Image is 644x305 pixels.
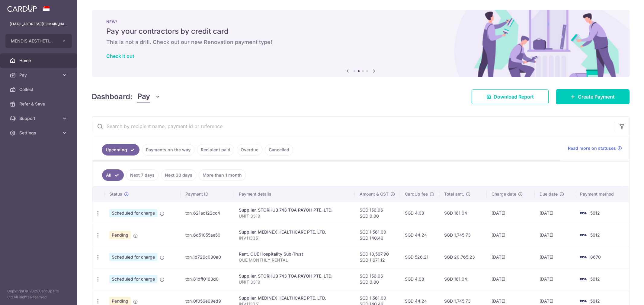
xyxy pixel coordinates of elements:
[439,224,487,246] td: SGD 1,745.73
[400,202,439,224] td: SGD 4.08
[355,268,400,290] td: SGD 156.96 SGD 0.00
[106,27,615,36] h5: Pay your contractors by credit card
[239,207,350,213] div: Supplier. STORHUB 743 TOA PAYOH PTE. LTD.
[355,202,400,224] td: SGD 156.96 SGD 0.00
[590,210,600,215] span: 5612
[102,144,139,156] a: Upcoming
[11,38,56,44] span: MENDIS AESTHETICS PTE. LTD.
[578,93,615,100] span: Create Payment
[10,21,68,27] p: [EMAIL_ADDRESS][DOMAIN_NAME]
[239,251,350,257] div: Rent. OUE Hospitality Sub-Trust
[126,169,159,181] a: Next 7 days
[355,246,400,268] td: SGD 18,567.90 SGD 1,671.12
[239,279,350,285] p: UNIT 3319
[556,89,630,104] a: Create Payment
[239,257,350,263] p: OUE MONTHLY RENTAL
[92,117,615,136] input: Search by recipient name, payment id or reference
[181,268,234,290] td: txn_81dff0163d0
[102,169,124,181] a: All
[19,58,59,64] span: Home
[7,5,37,12] img: CardUp
[487,202,535,224] td: [DATE]
[590,254,601,259] span: 8670
[400,268,439,290] td: SGD 4.08
[487,224,535,246] td: [DATE]
[197,144,234,156] a: Recipient paid
[360,191,389,197] span: Amount & GST
[577,231,589,239] img: Bank Card
[590,232,600,237] span: 5612
[109,231,131,239] span: Pending
[239,213,350,219] p: UNIT 3319
[535,268,575,290] td: [DATE]
[5,34,72,48] button: MENDIS AESTHETICS PTE. LTD.
[568,145,616,151] span: Read more on statuses
[106,53,134,59] a: Check it out
[494,93,534,100] span: Download Report
[487,268,535,290] td: [DATE]
[109,253,157,261] span: Scheduled for charge
[400,224,439,246] td: SGD 44.24
[19,86,59,93] span: Collect
[577,253,589,261] img: Bank Card
[575,186,629,202] th: Payment method
[19,130,59,136] span: Settings
[540,191,558,197] span: Due date
[181,224,234,246] td: txn_6d51055ae50
[109,209,157,217] span: Scheduled for charge
[181,186,234,202] th: Payment ID
[181,202,234,224] td: txn_621ac122cc4
[492,191,516,197] span: Charge date
[577,209,589,217] img: Bank Card
[444,191,464,197] span: Total amt.
[137,91,150,102] span: Pay
[161,169,196,181] a: Next 30 days
[239,235,350,241] p: INV113351
[199,169,246,181] a: More than 1 month
[405,191,428,197] span: CardUp fee
[355,224,400,246] td: SGD 1,561.00 SGD 140.49
[577,297,589,305] img: Bank Card
[439,268,487,290] td: SGD 161.04
[400,246,439,268] td: SGD 526.21
[19,115,59,121] span: Support
[577,275,589,283] img: Bank Card
[92,10,630,77] img: Renovation banner
[439,246,487,268] td: SGD 20,765.23
[535,246,575,268] td: [DATE]
[472,89,549,104] a: Download Report
[181,246,234,268] td: txn_1d726c030a0
[92,91,133,102] h4: Dashboard:
[106,19,615,24] p: NEW!
[234,186,355,202] th: Payment details
[439,202,487,224] td: SGD 161.04
[109,275,157,283] span: Scheduled for charge
[265,144,293,156] a: Cancelled
[239,273,350,279] div: Supplier. STORHUB 743 TOA PAYOH PTE. LTD.
[106,39,615,46] h6: This is not a drill. Check out our new Renovation payment type!
[535,224,575,246] td: [DATE]
[605,287,638,302] iframe: Opens a widget where you can find more information
[237,144,262,156] a: Overdue
[109,191,122,197] span: Status
[487,246,535,268] td: [DATE]
[239,295,350,301] div: Supplier. MEDINEX HEALTHCARE PTE. LTD.
[137,91,161,102] button: Pay
[19,72,59,78] span: Pay
[142,144,194,156] a: Payments on the way
[19,101,59,107] span: Refer & Save
[590,298,600,303] span: 5612
[239,229,350,235] div: Supplier. MEDINEX HEALTHCARE PTE. LTD.
[568,145,622,151] a: Read more on statuses
[590,276,600,281] span: 5612
[535,202,575,224] td: [DATE]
